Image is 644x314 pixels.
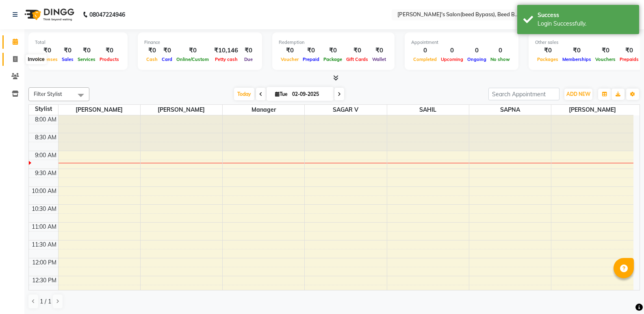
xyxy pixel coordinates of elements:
[30,223,58,231] div: 11:00 AM
[30,187,58,195] div: 10:00 AM
[34,91,62,97] span: Filter Stylist
[279,46,301,55] div: ₹0
[344,56,370,62] span: Gift Cards
[370,46,388,55] div: ₹0
[144,56,160,62] span: Cash
[30,276,58,285] div: 12:30 PM
[21,3,76,26] img: logo
[59,105,140,115] span: [PERSON_NAME]
[26,54,46,64] div: Invoice
[560,56,593,62] span: Memberships
[160,56,174,62] span: Card
[301,56,321,62] span: Prepaid
[301,46,321,55] div: ₹0
[593,56,618,62] span: Vouchers
[234,88,254,100] span: Today
[141,105,222,115] span: [PERSON_NAME]
[211,46,241,55] div: ₹10,146
[242,56,255,62] span: Due
[411,46,439,55] div: 0
[370,56,388,62] span: Wallet
[33,151,58,160] div: 9:00 AM
[290,88,330,100] input: 2025-09-02
[488,56,512,62] span: No show
[488,46,512,55] div: 0
[98,56,121,62] span: Products
[98,46,121,55] div: ₹0
[439,46,465,55] div: 0
[33,133,58,142] div: 8:30 AM
[223,105,304,115] span: manager
[560,46,593,55] div: ₹0
[465,46,488,55] div: 0
[305,105,386,115] span: SAGAR V
[35,39,121,46] div: Total
[60,56,76,62] span: Sales
[535,56,560,62] span: Packages
[321,46,344,55] div: ₹0
[35,46,60,55] div: ₹0
[564,89,592,100] button: ADD NEW
[488,88,559,100] input: Search Appointment
[29,105,58,113] div: Stylist
[566,91,590,97] span: ADD NEW
[33,115,58,124] div: 8:00 AM
[30,205,58,213] div: 10:30 AM
[411,56,439,62] span: Completed
[538,11,633,19] div: Success
[174,46,211,55] div: ₹0
[551,105,633,115] span: [PERSON_NAME]
[76,56,98,62] span: Services
[411,39,512,46] div: Appointment
[279,56,301,62] span: Voucher
[40,297,51,306] span: 1 / 1
[469,105,551,115] span: SAPNA
[144,46,160,55] div: ₹0
[535,46,560,55] div: ₹0
[538,19,633,28] div: Login Successfully.
[30,258,58,267] div: 12:00 PM
[439,56,465,62] span: Upcoming
[241,46,256,55] div: ₹0
[213,56,240,62] span: Petty cash
[273,91,290,97] span: Tue
[465,56,488,62] span: Ongoing
[344,46,370,55] div: ₹0
[618,46,641,55] div: ₹0
[144,39,256,46] div: Finance
[387,105,469,115] span: SAHIL
[174,56,211,62] span: Online/Custom
[76,46,98,55] div: ₹0
[89,3,125,26] b: 08047224946
[33,169,58,178] div: 9:30 AM
[321,56,344,62] span: Package
[618,56,641,62] span: Prepaids
[60,46,76,55] div: ₹0
[593,46,618,55] div: ₹0
[30,240,58,249] div: 11:30 AM
[279,39,388,46] div: Redemption
[160,46,174,55] div: ₹0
